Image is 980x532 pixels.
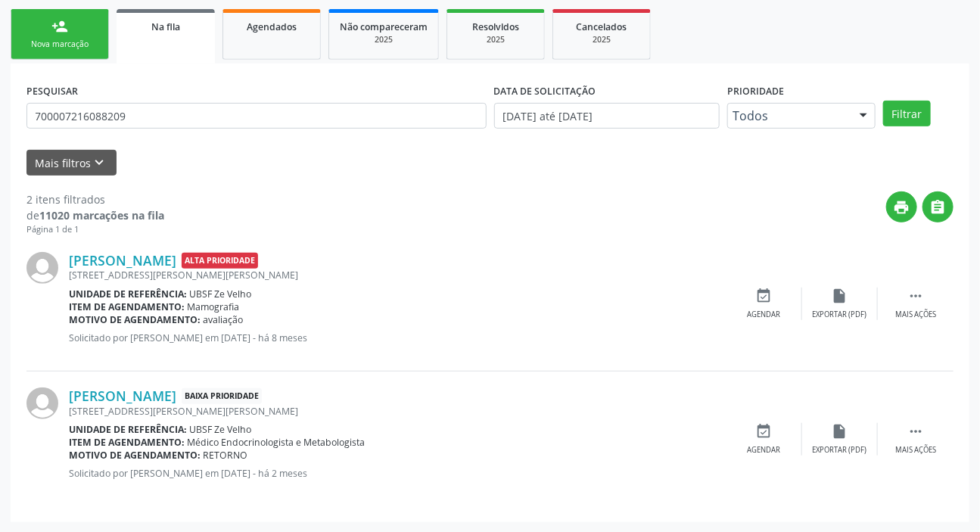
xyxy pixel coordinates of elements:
[907,288,924,304] i: 
[69,467,726,480] p: Solicitado por [PERSON_NAME] em [DATE] - há 2 meses
[832,423,848,440] i: insert_drive_file
[748,445,781,456] div: Agendar
[69,405,726,418] div: [STREET_ADDRESS][PERSON_NAME][PERSON_NAME]
[39,208,164,222] strong: 11020 marcações na fila
[340,20,428,33] span: Não compareceram
[895,445,936,456] div: Mais ações
[494,103,720,129] input: Selecione um intervalo
[69,269,726,282] div: [STREET_ADDRESS][PERSON_NAME][PERSON_NAME]
[190,288,252,300] span: UBSF Ze Velho
[188,436,366,449] span: Médico Endocrinologista e Metabologista
[813,310,867,320] div: Exportar (PDF)
[756,423,773,440] i: event_available
[69,300,185,313] b: Item de agendamento:
[832,288,848,304] i: insert_drive_file
[92,154,108,171] i: keyboard_arrow_down
[69,436,185,449] b: Item de agendamento:
[69,288,187,300] b: Unidade de referência:
[907,423,924,440] i: 
[733,108,845,123] span: Todos
[26,252,58,284] img: img
[26,207,164,223] div: de
[26,103,487,129] input: Nome, CNS
[182,388,262,404] span: Baixa Prioridade
[930,199,947,216] i: 
[577,20,627,33] span: Cancelados
[883,101,931,126] button: Filtrar
[22,39,98,50] div: Nova marcação
[51,18,68,35] div: person_add
[204,449,248,462] span: RETORNO
[182,253,258,269] span: Alta Prioridade
[458,34,534,45] div: 2025
[26,191,164,207] div: 2 itens filtrados
[151,20,180,33] span: Na fila
[26,387,58,419] img: img
[69,313,201,326] b: Motivo de agendamento:
[727,79,784,103] label: Prioridade
[564,34,639,45] div: 2025
[886,191,917,222] button: print
[922,191,954,222] button: 
[190,423,252,436] span: UBSF Ze Velho
[69,252,176,269] a: [PERSON_NAME]
[472,20,519,33] span: Resolvidos
[69,423,187,436] b: Unidade de referência:
[69,387,176,404] a: [PERSON_NAME]
[813,445,867,456] div: Exportar (PDF)
[756,288,773,304] i: event_available
[188,300,240,313] span: Mamografia
[894,199,910,216] i: print
[69,449,201,462] b: Motivo de agendamento:
[26,79,78,103] label: PESQUISAR
[26,150,117,176] button: Mais filtroskeyboard_arrow_down
[895,310,936,320] div: Mais ações
[69,331,726,344] p: Solicitado por [PERSON_NAME] em [DATE] - há 8 meses
[340,34,428,45] div: 2025
[494,79,596,103] label: DATA DE SOLICITAÇÃO
[247,20,297,33] span: Agendados
[204,313,244,326] span: avaliação
[748,310,781,320] div: Agendar
[26,223,164,236] div: Página 1 de 1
